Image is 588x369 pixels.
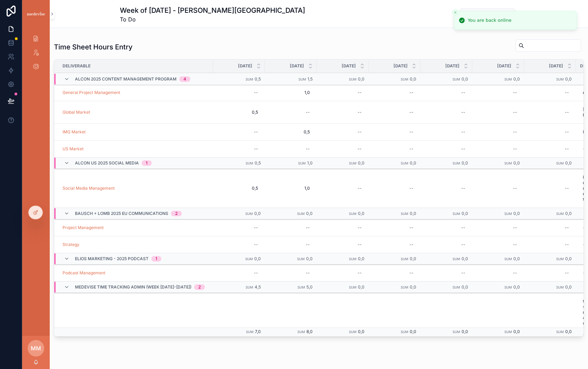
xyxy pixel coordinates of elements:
small: Sum [556,330,564,334]
div: -- [254,225,258,230]
span: 0,0 [254,211,261,216]
div: -- [513,146,517,152]
span: 0,0 [462,76,468,82]
small: Sum [504,161,512,165]
div: -- [513,270,517,276]
div: 4 [183,76,186,82]
div: -- [565,225,569,230]
div: -- [409,90,414,95]
div: -- [513,129,517,135]
div: -- [409,225,414,230]
span: [DATE] [290,63,304,69]
span: 1,5 [307,76,313,82]
a: Podcast Management [63,270,105,276]
span: 0,5 [255,160,261,165]
a: US Market [63,146,84,152]
div: -- [358,242,362,247]
span: Elios Marketing - 2025 Podcast [75,256,149,262]
div: -- [583,242,587,247]
div: 2 [198,284,201,290]
span: 0,0 [565,211,572,216]
div: -- [254,90,258,95]
span: 0,0 [513,329,520,334]
span: 0,0 [358,256,364,261]
div: -- [358,225,362,230]
img: App logo [26,11,46,17]
div: -- [409,110,414,115]
small: Sum [298,161,306,165]
small: Sum [401,212,408,216]
div: -- [254,242,258,247]
span: 1,0 [272,90,310,95]
div: -- [565,90,569,95]
div: -- [565,270,569,276]
span: 0,0 [565,76,572,82]
span: 0,0 [410,211,416,216]
small: Sum [298,77,306,81]
h1: Time Sheet Hours Entry [54,42,133,52]
span: 7,0 [255,329,261,334]
div: -- [461,225,465,230]
a: Strategy [63,242,79,247]
small: Sum [245,212,253,216]
span: 8,0 [306,329,313,334]
span: 0,0 [462,160,468,165]
span: Global Market [63,110,90,115]
div: -- [409,186,414,191]
div: -- [461,146,465,152]
span: 0,0 [513,211,520,216]
div: 2 [175,211,178,216]
small: Sum [349,330,357,334]
span: 0,0 [565,284,572,290]
div: -- [461,110,465,115]
span: 0,0 [462,329,468,334]
div: -- [461,270,465,276]
div: -- [583,146,587,152]
span: 5,0 [306,284,313,290]
span: 0,0 [358,329,364,334]
div: -- [513,90,517,95]
div: -- [513,110,517,115]
div: -- [306,225,310,230]
span: 0,0 [306,211,313,216]
span: 0,0 [410,329,416,334]
span: 0,0 [358,211,364,216]
div: -- [461,129,465,135]
div: -- [461,90,465,95]
div: -- [358,110,362,115]
div: -- [409,129,414,135]
small: Sum [401,257,408,261]
div: -- [565,242,569,247]
div: -- [461,242,465,247]
div: 1 [146,160,148,166]
a: Project Management [63,225,104,230]
span: 0,0 [358,76,364,82]
span: 0,5 [255,76,261,82]
div: 1 [155,256,157,262]
div: -- [565,110,569,115]
span: Alcon 2025 Content Management Program [75,76,177,82]
span: 0,0 [462,256,468,261]
span: 0,0 [565,329,572,334]
div: -- [513,225,517,230]
a: Social Media Management [63,186,115,191]
div: -- [358,129,362,135]
small: Sum [504,330,512,334]
span: 0,0 [254,256,261,261]
span: 0,0 [410,76,416,82]
span: 0,0 [358,160,364,165]
span: 0,0 [565,160,572,165]
span: [DATE] [497,63,511,69]
span: 0,0 [513,256,520,261]
div: -- [409,270,414,276]
span: 0,0 [462,211,468,216]
a: IMG Market [63,129,86,135]
span: 0,0 [513,284,520,290]
span: 0,0 [306,256,313,261]
span: MM [31,344,41,352]
small: Sum [453,212,460,216]
small: Sum [245,257,253,261]
small: Sum [453,77,460,81]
